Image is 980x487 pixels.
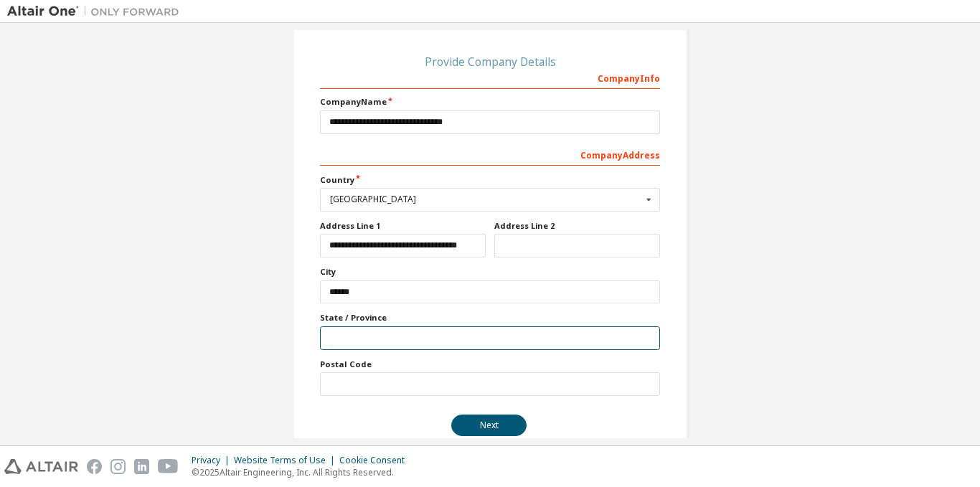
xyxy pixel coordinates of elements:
div: Website Terms of Use [234,455,339,466]
img: youtube.svg [158,459,179,474]
div: Provide Company Details [320,57,660,66]
label: Company Name [320,96,660,108]
label: Postal Code [320,359,660,370]
div: Company Info [320,66,660,89]
div: Company Address [320,143,660,166]
label: Country [320,174,660,186]
div: [GEOGRAPHIC_DATA] [330,195,642,204]
label: Address Line 2 [494,220,660,232]
img: facebook.svg [87,459,102,474]
img: linkedin.svg [134,459,149,474]
img: instagram.svg [110,459,126,474]
div: Privacy [192,455,234,466]
label: City [320,266,660,278]
img: Altair One [7,4,187,19]
img: altair_logo.svg [4,459,78,474]
label: Address Line 1 [320,220,486,232]
button: Next [451,415,527,436]
label: State / Province [320,312,660,323]
div: Cookie Consent [339,455,413,466]
p: © 2025 Altair Engineering, Inc. All Rights Reserved. [192,466,413,478]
